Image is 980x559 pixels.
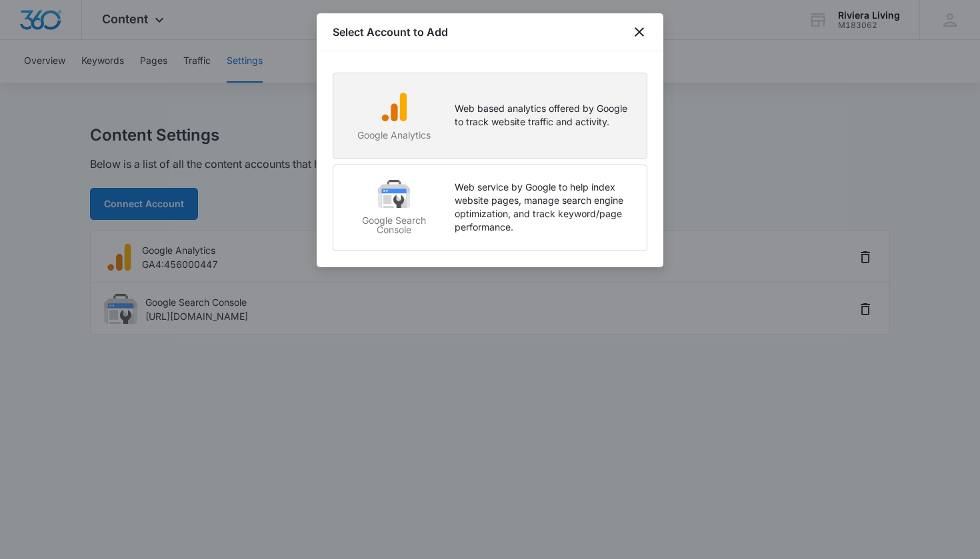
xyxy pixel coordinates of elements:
h1: Select Account to Add [333,24,448,40]
img: logo-googleAnalytics.svg [378,91,410,123]
button: close [631,24,647,40]
button: Google AnalyticsWeb based analytics offered by Google to track website traffic and activity. [333,73,647,159]
p: Web service by Google to help index website pages, manage search engine optimization, and track k... [455,181,633,234]
button: Google Search ConsoleWeb service by Google to help index website pages, manage search engine opti... [333,165,647,251]
p: Web based analytics offered by Google to track website traffic and activity. [455,102,633,129]
p: Google Search Console [347,216,441,235]
p: Google Analytics [347,131,441,140]
img: logo-googleSearchConsole.svg [378,180,410,209]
